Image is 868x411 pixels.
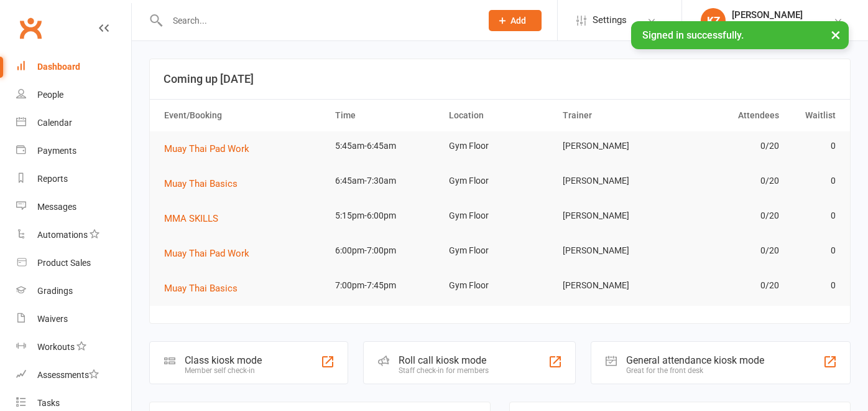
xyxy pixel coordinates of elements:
span: Signed in successfully. [642,29,744,41]
div: Waivers [37,314,68,324]
a: Calendar [16,109,131,137]
td: Gym Floor [443,271,557,300]
div: Tasks [37,398,60,408]
span: Add [510,16,526,26]
th: Attendees [671,100,785,131]
div: Dashboard [37,62,80,72]
td: 0/20 [671,131,785,161]
button: Muay Thai Basics [164,281,246,296]
td: Gym Floor [443,201,557,230]
span: Muay Thai Pad Work [164,248,249,259]
td: 0/20 [671,271,785,300]
div: Payments [37,146,76,156]
td: [PERSON_NAME] [557,131,671,161]
div: Assessments [37,370,99,380]
div: Roll call kiosk mode [399,354,489,366]
a: Product Sales [16,249,131,277]
a: Workouts [16,333,131,361]
div: Member self check-in [185,366,262,375]
a: Assessments [16,361,131,389]
th: Waitlist [785,100,842,131]
th: Trainer [557,100,671,131]
button: Muay Thai Basics [164,176,246,191]
a: Messages [16,193,131,221]
td: 5:45am-6:45am [330,131,443,161]
td: 0 [785,271,842,300]
td: Gym Floor [443,236,557,265]
div: Reports [37,174,68,184]
th: Event/Booking [159,100,330,131]
div: Calendar [37,118,72,128]
td: Gym Floor [443,131,557,161]
td: 0/20 [671,166,785,196]
div: Class kiosk mode [185,354,262,366]
td: 0/20 [671,236,785,265]
span: MMA SKILLS [164,213,218,224]
td: Gym Floor [443,166,557,196]
a: Payments [16,137,131,165]
div: Automations [37,230,88,240]
th: Location [443,100,557,131]
a: Automations [16,221,131,249]
div: Workouts [37,342,75,352]
td: 0 [785,166,842,196]
td: 0 [785,236,842,265]
div: DM Muay Thai & Fitness [732,21,824,32]
a: Dashboard [16,53,131,81]
td: 0/20 [671,201,785,230]
span: Settings [593,6,627,34]
span: Muay Thai Basics [164,283,238,294]
div: Product Sales [37,258,91,268]
td: 0 [785,201,842,230]
h3: Coming up [DATE] [164,73,836,85]
td: 6:00pm-7:00pm [330,236,443,265]
input: Search... [164,12,473,29]
div: Staff check-in for members [399,366,489,375]
button: Muay Thai Pad Work [164,141,258,156]
button: × [824,21,847,48]
a: Waivers [16,305,131,333]
td: [PERSON_NAME] [557,236,671,265]
a: People [16,81,131,109]
th: Time [330,100,443,131]
a: Clubworx [15,12,46,44]
div: People [37,90,63,100]
button: MMA SKILLS [164,211,227,226]
td: 6:45am-7:30am [330,166,443,196]
td: [PERSON_NAME] [557,271,671,300]
div: General attendance kiosk mode [626,354,764,366]
td: 0 [785,131,842,161]
span: Muay Thai Pad Work [164,143,249,154]
button: Add [489,10,542,31]
div: [PERSON_NAME] [732,9,824,21]
a: Reports [16,165,131,193]
div: Messages [37,202,76,212]
td: [PERSON_NAME] [557,201,671,230]
span: Muay Thai Basics [164,178,238,189]
td: 5:15pm-6:00pm [330,201,443,230]
div: Gradings [37,286,73,296]
td: 7:00pm-7:45pm [330,271,443,300]
div: KZ [701,8,726,33]
button: Muay Thai Pad Work [164,246,258,261]
a: Gradings [16,277,131,305]
div: Great for the front desk [626,366,764,375]
td: [PERSON_NAME] [557,166,671,196]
